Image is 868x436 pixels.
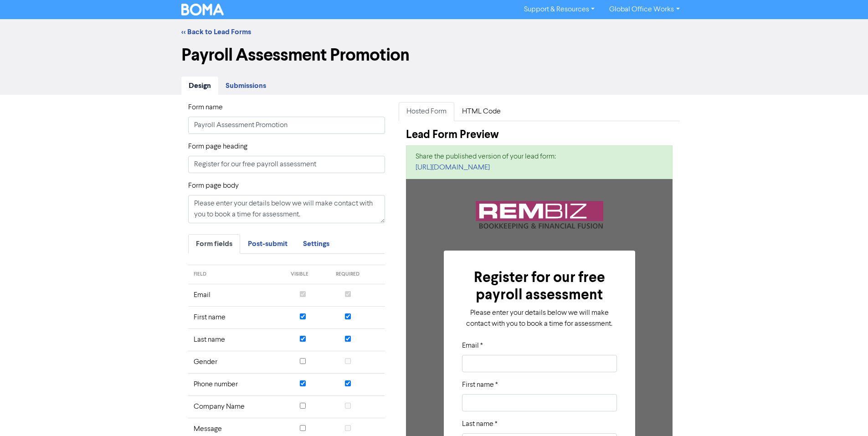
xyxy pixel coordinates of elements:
[181,77,218,95] a: Design
[240,234,295,254] a: Post-submit
[822,392,868,436] iframe: Chat Widget
[476,201,603,229] img: REM Business Solutions
[188,102,223,113] label: Form name
[188,234,240,254] a: Form fields
[416,151,663,162] div: Share the published version of your lead form:
[248,239,288,248] span: Post-submit
[188,141,247,152] label: Form page heading
[458,308,621,340] div: Please enter your details below we will make contact with you to book a time for assessment.
[462,380,498,390] label: First name *
[189,81,211,90] span: Design
[517,2,602,17] a: Support & Resources
[188,373,286,395] td: Phone number
[285,265,330,284] th: visible
[188,284,286,306] td: Email
[188,351,286,373] td: Gender
[188,328,286,351] td: Last name
[295,234,337,254] a: Settings
[330,265,385,284] th: required
[399,102,454,121] a: Hosted Form
[188,180,239,191] label: Form page body
[188,306,286,328] td: First name
[226,81,266,90] span: Submissions
[454,102,508,121] a: HTML Code
[406,128,673,142] h4: Lead Form Preview
[188,265,286,284] th: field
[196,239,232,248] span: Form fields
[602,2,687,17] a: Global Office Works
[462,419,498,430] label: Last name *
[188,195,385,223] textarea: Please enter your details below we will make contact with you to book a time for assessment.
[462,340,483,351] label: Email *
[181,4,224,15] img: BOMA Logo
[218,77,273,95] a: Submissions
[181,45,687,66] h1: Payroll Assessment Promotion
[181,27,251,36] a: << Back to Lead Forms
[451,269,628,304] h2: Register for our free payroll assessment
[416,164,490,171] a: [URL][DOMAIN_NAME]
[188,395,286,418] td: Company Name
[303,239,329,248] span: Settings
